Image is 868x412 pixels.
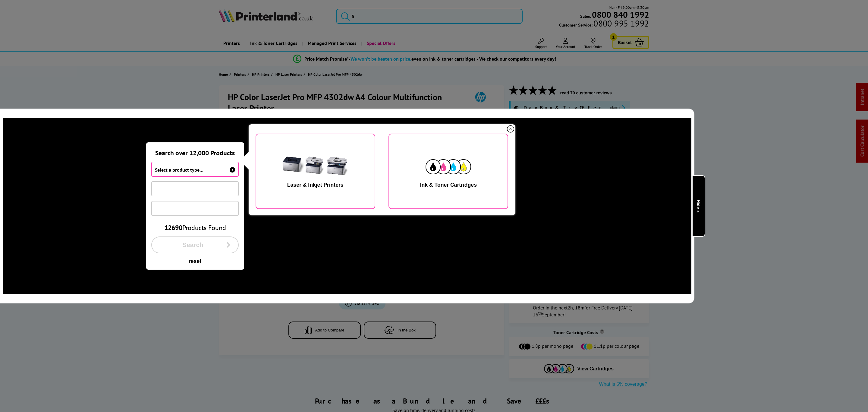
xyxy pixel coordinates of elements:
div: Search over 12,000 Products [146,143,244,157]
img: ink & toner cartridges [426,159,471,174]
button: Search [151,236,239,253]
span: 12690 [164,223,182,232]
button: reset [151,258,239,265]
button: ink & toner cartridges Ink & Toner Cartridges [388,134,508,209]
button: Laser printers & Inkjet printers Laser & Inkjet Printers [256,134,375,209]
div: Laser & Inkjet Printers [287,182,344,188]
img: Laser printers & Inkjet printers [277,148,353,186]
b: Hide x [696,200,702,213]
span: Select a product type… [155,167,203,173]
div: Ink & Toner Cartridges [420,182,477,188]
div: Products Found [151,223,239,232]
span: Search [159,241,227,249]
